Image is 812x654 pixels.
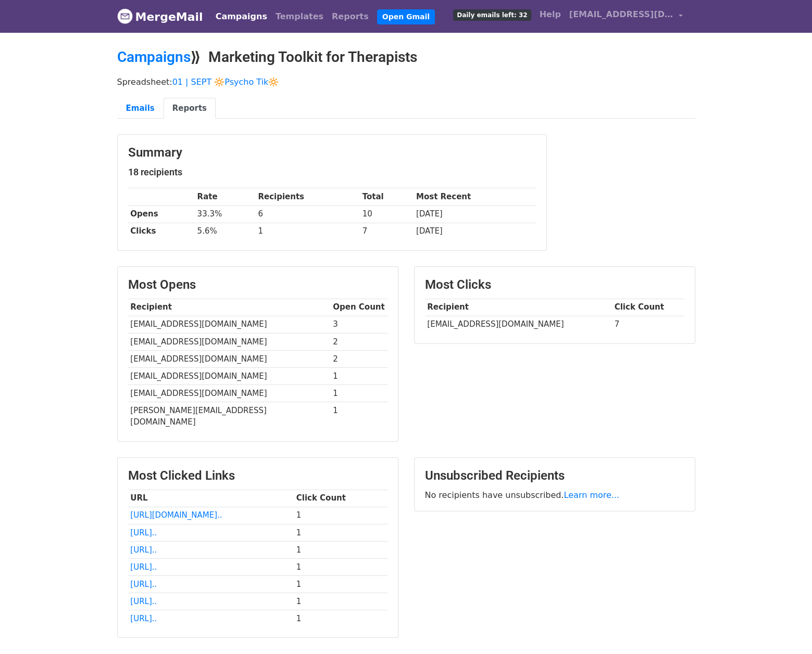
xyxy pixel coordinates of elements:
td: [DATE] [414,223,535,240]
td: 33.3% [195,206,256,223]
td: 1 [331,367,388,384]
h3: Most Clicked Links [128,468,388,483]
th: Rate [195,188,256,206]
a: Daily emails left: 32 [449,4,535,25]
a: [URL].. [130,614,157,623]
iframe: Chat Widget [760,604,812,654]
th: URL [128,490,294,507]
td: 1 [294,593,388,610]
td: 1 [331,385,388,402]
a: [EMAIL_ADDRESS][DOMAIN_NAME] [565,4,687,29]
a: Help [535,4,565,25]
th: Recipient [128,299,331,316]
a: [URL].. [130,597,157,606]
td: [EMAIL_ADDRESS][DOMAIN_NAME] [128,316,331,333]
th: Recipients [256,188,360,206]
th: Total [360,188,414,206]
td: 1 [294,541,388,558]
td: 10 [360,206,414,223]
a: Emails [117,98,164,119]
th: Click Count [612,299,684,316]
td: 5.6% [195,223,256,240]
th: Most Recent [414,188,535,206]
a: [URL].. [130,562,157,572]
a: [URL].. [130,545,157,555]
h3: Most Opens [128,277,388,292]
td: [DATE] [414,206,535,223]
th: Clicks [128,223,195,240]
th: Recipient [425,299,612,316]
a: Reports [164,98,216,119]
td: 1 [294,558,388,575]
a: MergeMail [117,6,203,28]
td: [EMAIL_ADDRESS][DOMAIN_NAME] [128,385,331,402]
td: [EMAIL_ADDRESS][DOMAIN_NAME] [128,350,331,367]
th: Click Count [294,490,388,507]
p: No recipients have unsubscribed. [425,490,684,501]
td: 6 [256,206,360,223]
td: 3 [331,316,388,333]
h5: 18 recipients [128,166,536,178]
p: Spreadsheet: [117,76,695,87]
td: [EMAIL_ADDRESS][DOMAIN_NAME] [128,333,331,350]
a: 01 | SEPT 🔆Psycho Tik🔆 [172,77,279,87]
a: [URL].. [130,580,157,589]
a: Campaigns [211,6,271,27]
th: Open Count [331,299,388,316]
th: Opens [128,206,195,223]
span: Daily emails left: 32 [453,9,531,21]
img: MergeMail logo [117,8,133,24]
a: [URL][DOMAIN_NAME].. [130,510,222,520]
a: Campaigns [117,48,191,66]
h3: Most Clicks [425,277,684,292]
h2: ⟫ Marketing Toolkit for Therapists [117,48,695,66]
td: 1 [294,507,388,524]
td: 1 [294,524,388,541]
h3: Summary [128,145,536,160]
span: [EMAIL_ADDRESS][DOMAIN_NAME] [569,8,673,21]
h3: Unsubscribed Recipients [425,468,684,483]
a: [URL].. [130,528,157,537]
a: Open Gmail [377,9,435,24]
td: [PERSON_NAME][EMAIL_ADDRESS][DOMAIN_NAME] [128,402,331,431]
td: 2 [331,333,388,350]
td: [EMAIL_ADDRESS][DOMAIN_NAME] [425,316,612,333]
a: Learn more... [564,490,620,500]
td: 1 [294,575,388,593]
a: Reports [328,6,373,27]
td: 2 [331,350,388,367]
td: 1 [294,610,388,627]
td: 7 [612,316,684,333]
a: Templates [271,6,328,27]
td: [EMAIL_ADDRESS][DOMAIN_NAME] [128,367,331,384]
td: 1 [331,402,388,431]
td: 1 [256,223,360,240]
td: 7 [360,223,414,240]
